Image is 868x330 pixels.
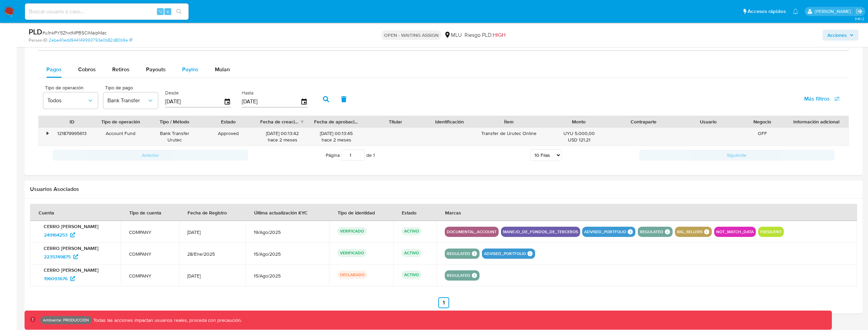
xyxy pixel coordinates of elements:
[158,8,163,15] span: ⌥
[29,26,42,37] b: PLD
[493,31,505,39] span: HIGH
[827,30,847,41] span: Acciones
[381,30,441,40] p: OPEN - WAITING ASSIGN
[29,37,47,43] b: Person ID
[748,8,786,15] span: Accesos rápidos
[42,29,107,36] span: # u1nkPY5ZhxtMPBSCiMaipMac
[856,8,863,15] a: Salir
[92,317,242,324] p: Todas las acciones impactan usuarios reales, proceda con precaución.
[855,16,865,21] span: 3.161.2
[444,31,462,39] div: MLU
[465,31,505,39] span: Riesgo PLD:
[172,7,186,16] button: search-icon
[167,8,169,15] span: s
[823,30,858,41] button: Acciones
[815,8,853,15] p: kevin.palacios@mercadolibre.com
[49,37,132,43] a: 2eba40edd944149993793e0b82d80b9e
[43,319,89,321] p: Ambiente: PRODUCCIÓN
[25,7,189,16] input: Buscar usuario o caso...
[793,9,798,14] a: Notificaciones
[30,186,857,193] h2: Usuarios Asociados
